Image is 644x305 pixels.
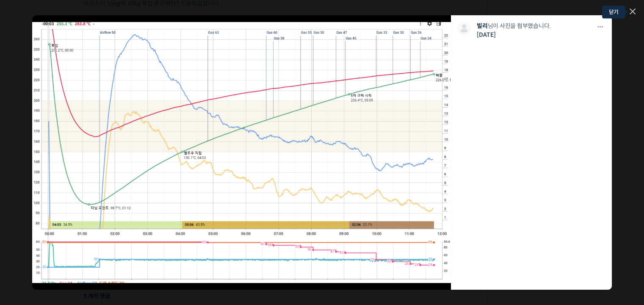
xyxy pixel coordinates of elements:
a: 빌리 [477,22,488,30]
span: 설정 [131,247,141,254]
img: 프로필 사진 [457,22,471,35]
a: [DATE] [477,31,496,39]
span: 대화 [77,248,88,255]
p: 님이 사진을 첨부했습니다. [477,22,591,30]
a: 대화 [56,235,109,256]
span: 홈 [27,247,32,254]
a: 홈 [3,235,56,256]
a: 설정 [109,235,163,256]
